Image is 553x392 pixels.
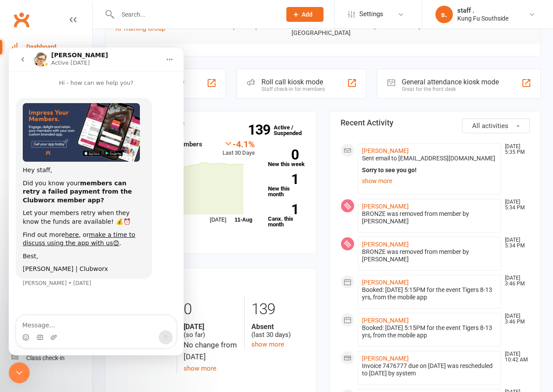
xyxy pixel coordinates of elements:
[11,348,92,368] a: Class kiosk mode
[362,355,409,362] a: [PERSON_NAME]
[501,313,529,325] time: [DATE] 3:46 PM
[251,296,305,323] div: 139
[362,248,497,263] div: BRONZE was removed from member by [PERSON_NAME]
[362,155,495,162] span: Sent email to [EMAIL_ADDRESS][DOMAIN_NAME]
[457,7,508,14] div: staff .
[7,268,167,283] textarea: Message…
[251,323,305,331] strong: Absent
[501,275,529,287] time: [DATE] 3:46 PM
[261,78,325,86] div: Roll call kiosk mode
[362,279,409,286] a: [PERSON_NAME]
[9,48,184,355] iframe: Intercom live chat
[104,192,111,199] a: 😊
[359,4,383,24] span: Settings
[501,351,529,363] time: [DATE] 10:42 AM
[268,173,299,186] strong: 1
[501,199,529,211] time: [DATE] 5:34 PM
[362,286,497,301] div: Booked: [DATE] 5:15PM for the event Tigers 8-13 yrs, from the mobile app
[402,78,499,86] div: General attendance kiosk mode
[150,283,164,297] button: Send a message…
[362,241,409,248] a: [PERSON_NAME]
[251,323,305,339] div: (last 30 days)
[56,184,70,191] a: here
[223,139,255,158] div: Last 30 Days
[9,362,30,383] iframe: Intercom live chat
[184,323,237,339] div: (so far)
[362,147,409,154] a: [PERSON_NAME]
[223,139,255,149] div: -4.1%
[184,364,216,372] a: show more
[286,7,323,22] button: Add
[274,118,312,142] a: 139Active / Suspended
[42,286,49,293] button: Upload attachment
[14,217,136,226] div: [PERSON_NAME] | Clubworx
[435,6,453,23] div: s.
[14,286,21,293] button: Emoji picker
[184,296,237,323] div: 0
[14,161,136,178] div: Let your members retry when they know the funds are available! 💰⏰
[11,37,92,57] a: Dashboard
[362,167,497,174] div: Sorry to see you go!
[115,24,165,32] span: KI Training Group
[362,175,497,187] a: show more
[362,317,409,324] a: [PERSON_NAME]
[462,118,530,133] button: All activities
[14,233,83,238] div: [PERSON_NAME] • [DATE]
[26,43,56,50] div: Dashboard
[261,86,325,92] div: Staff check-in for members
[501,237,529,249] time: [DATE] 5:34 PM
[14,132,123,156] b: members can retry a failed payment from the Clubworx member app?
[14,132,136,157] div: Did you know your
[288,16,358,44] td: Hillcrest/ [GEOGRAPHIC_DATA]
[472,122,508,130] span: All activities
[14,183,136,200] div: Find out more , or .
[115,8,275,21] input: Search...
[10,9,32,31] a: Clubworx
[457,14,508,22] div: Kung Fu Southside
[341,118,530,127] h3: Recent Activity
[26,354,65,361] div: Class check-in
[116,118,306,127] h3: Members
[362,362,497,377] div: Invoice 7476777 due on [DATE] was rescheduled to [DATE] by system
[402,86,499,92] div: Great for the front desk
[268,203,299,216] strong: 1
[268,204,306,227] a: 1Canx. this month
[14,118,136,127] div: Hey staff,
[362,324,497,339] div: Booked: [DATE] 5:15PM for the event Tigers 8-13 yrs, from the mobile app
[248,123,274,136] strong: 139
[14,205,136,213] div: Best,
[268,148,299,161] strong: 0
[302,11,313,18] span: Add
[362,203,409,210] a: [PERSON_NAME]
[184,339,237,363] div: No change from [DATE]
[501,144,529,155] time: [DATE] 5:35 PM
[362,210,497,225] div: BRONZE was removed from member by [PERSON_NAME]
[28,286,35,293] button: Gif picker
[251,340,284,348] a: show more
[116,275,306,284] h3: Attendance
[184,323,237,331] strong: [DATE]
[268,149,306,167] a: 0New this week
[268,174,306,197] a: 1New this month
